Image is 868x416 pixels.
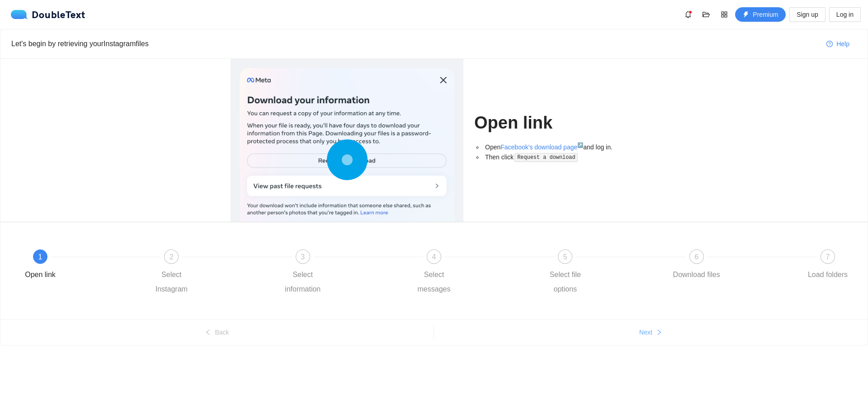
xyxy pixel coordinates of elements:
[681,7,695,22] button: bell
[539,249,670,296] div: 5Select file options
[408,268,460,296] div: Select messages
[836,39,849,49] span: Help
[826,41,833,48] span: question-circle
[673,268,720,282] div: Download files
[483,142,637,152] li: Open and log in.
[829,7,861,22] button: Log in
[563,253,567,261] span: 5
[11,10,85,19] div: DoubleText
[681,11,695,18] span: bell
[743,11,749,19] span: thunderbolt
[539,268,591,296] div: Select file options
[434,325,868,339] button: Nextright
[14,249,145,282] div: 1Open link
[277,249,408,296] div: 3Select information
[11,10,32,19] img: logo
[25,268,56,282] div: Open link
[277,268,329,296] div: Select information
[802,249,854,282] div: 7Load folders
[514,153,578,162] code: Request a download
[170,253,174,261] span: 2
[38,253,42,261] span: 1
[808,268,848,282] div: Load folders
[11,10,85,19] a: logoDoubleText
[826,253,830,261] span: 7
[797,10,818,19] span: Sign up
[432,253,436,261] span: 4
[301,253,305,261] span: 3
[819,37,857,51] button: question-circleHelp
[639,327,652,337] span: Next
[11,38,819,49] div: Let's begin by retrieving your Instagram files
[789,7,825,22] button: Sign up
[0,325,434,339] button: leftBack
[474,112,637,134] h1: Open link
[577,142,583,148] sup: ↗
[836,10,854,19] span: Log in
[483,152,637,163] li: Then click
[670,249,802,282] div: 6Download files
[145,249,276,296] div: 2Select Instagram
[735,7,786,22] button: thunderboltPremium
[717,11,731,18] span: appstore
[145,268,198,296] div: Select Instagram
[656,329,662,336] span: right
[694,253,698,261] span: 6
[699,11,713,18] span: folder-open
[753,10,778,19] span: Premium
[699,7,713,22] button: folder-open
[500,143,583,151] a: Facebook's download page↗
[717,7,731,22] button: appstore
[408,249,539,296] div: 4Select messages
